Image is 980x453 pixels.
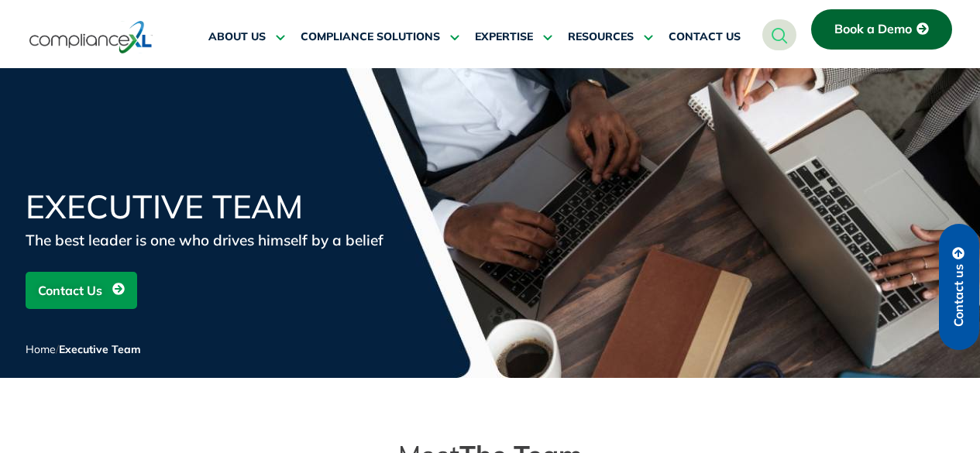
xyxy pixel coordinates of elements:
[301,19,459,56] a: COMPLIANCE SOLUTIONS
[952,264,966,327] span: Contact us
[38,276,102,305] span: Contact Us
[939,224,979,350] a: Contact us
[762,19,796,50] a: navsearch-button
[669,30,741,44] span: CONTACT US
[208,19,285,56] a: ABOUT US
[59,342,141,356] span: Executive Team
[26,229,397,251] div: The best leader is one who drives himself by a belief
[568,19,653,56] a: RESOURCES
[811,9,952,50] a: Book a Demo
[475,19,552,56] a: EXPERTISE
[29,19,153,55] img: logo-one.svg
[26,342,141,356] span: /
[26,190,397,223] h1: Executive Team
[301,30,440,44] span: COMPLIANCE SOLUTIONS
[568,30,634,44] span: RESOURCES
[669,19,741,56] a: CONTACT US
[208,30,266,44] span: ABOUT US
[475,30,533,44] span: EXPERTISE
[26,342,56,356] a: Home
[834,22,912,36] span: Book a Demo
[26,272,137,309] a: Contact Us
